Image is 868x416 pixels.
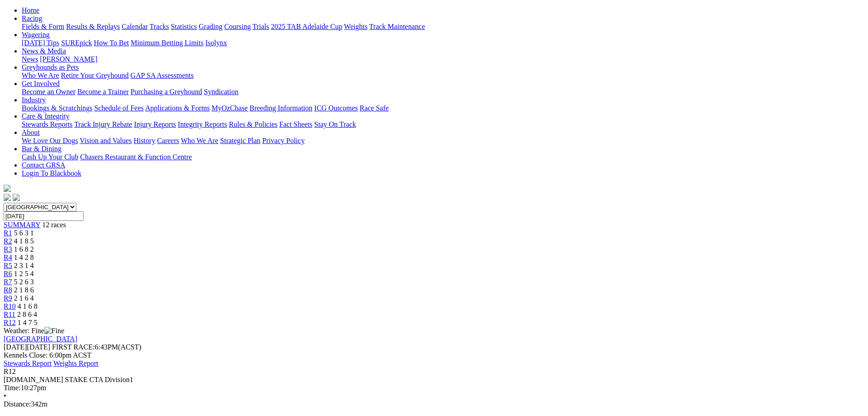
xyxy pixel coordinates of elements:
div: Bar & Dining [22,153,864,161]
a: Become a Trainer [77,88,129,96]
a: Who We Are [181,137,218,144]
a: [DATE] Tips [22,39,59,47]
div: Get Involved [22,88,864,96]
span: 5 6 3 1 [14,229,34,237]
a: R7 [4,278,12,286]
span: 4 1 8 5 [14,237,34,245]
span: 5 2 6 3 [14,278,34,286]
span: 12 races [42,221,66,229]
a: R1 [4,229,12,237]
span: [DATE] [4,343,50,351]
div: Kennels Close: 6:00pm ACST [4,351,864,359]
a: ICG Outcomes [314,104,358,112]
span: 4 1 6 8 [18,302,38,310]
a: GAP SA Assessments [131,72,194,79]
a: Track Injury Rebate [74,120,132,128]
a: Wagering [22,31,50,38]
a: [GEOGRAPHIC_DATA] [4,335,77,343]
a: We Love Our Dogs [22,137,78,144]
div: Greyhounds as Pets [22,72,864,80]
a: Tracks [150,23,169,30]
a: R6 [4,270,12,277]
a: R10 [4,302,16,310]
a: R11 [4,311,15,318]
span: 2 1 8 6 [14,286,34,294]
div: 342m [4,400,864,408]
a: R8 [4,286,12,294]
a: Results & Replays [66,23,120,30]
div: News & Media [22,55,864,63]
div: Racing [22,23,864,31]
img: logo-grsa-white.png [4,185,11,192]
a: Minimum Betting Limits [131,39,203,47]
div: 10:27pm [4,384,864,392]
a: Rules & Policies [229,120,278,128]
span: 1 6 8 2 [14,245,34,253]
span: Distance: [4,400,31,408]
div: Care & Integrity [22,120,864,129]
a: News [22,55,38,63]
a: Bar & Dining [22,145,61,153]
div: Wagering [22,39,864,47]
a: Chasers Restaurant & Function Centre [80,153,192,161]
a: Syndication [204,88,238,96]
a: Become an Owner [22,88,75,96]
a: Race Safe [359,104,388,112]
a: News & Media [22,47,66,55]
a: Isolynx [205,39,227,47]
a: SUMMARY [4,221,40,229]
span: 6:43PM(ACST) [52,343,142,351]
img: twitter.svg [13,194,20,201]
a: 2025 TAB Adelaide Cup [271,23,342,30]
span: [DATE] [4,343,27,351]
a: Privacy Policy [262,137,305,144]
a: Applications & Forms [145,104,210,112]
a: Fields & Form [22,23,64,30]
span: R2 [4,237,12,245]
a: MyOzChase [212,104,248,112]
div: About [22,137,864,145]
a: Vision and Values [80,137,132,144]
a: R5 [4,262,12,269]
span: Weather: Fine [4,327,64,335]
a: Weights Report [53,359,99,367]
img: facebook.svg [4,194,11,201]
a: Statistics [171,23,197,30]
a: How To Bet [94,39,129,47]
a: Stewards Report [4,359,52,367]
a: Purchasing a Greyhound [131,88,202,96]
a: Who We Are [22,72,59,79]
span: 2 3 1 4 [14,262,34,269]
a: Stewards Reports [22,120,72,128]
a: Contact GRSA [22,161,65,169]
a: About [22,129,40,136]
a: Industry [22,96,46,104]
a: R4 [4,253,12,261]
img: Fine [44,327,64,335]
a: Care & Integrity [22,112,70,120]
a: Stay On Track [314,120,356,128]
a: History [133,137,155,144]
a: Trials [252,23,269,30]
span: R12 [4,368,16,375]
a: R12 [4,319,16,326]
span: 1 4 2 8 [14,253,34,261]
span: R9 [4,294,12,302]
a: Schedule of Fees [94,104,143,112]
div: [DOMAIN_NAME] STAKE CTA Division1 [4,376,864,384]
input: Select date [4,211,84,221]
div: Industry [22,104,864,112]
span: 2 8 6 4 [17,311,37,318]
a: Racing [22,14,42,22]
a: Calendar [122,23,148,30]
span: 1 2 5 4 [14,270,34,277]
a: Fact Sheets [279,120,312,128]
a: SUREpick [61,39,92,47]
